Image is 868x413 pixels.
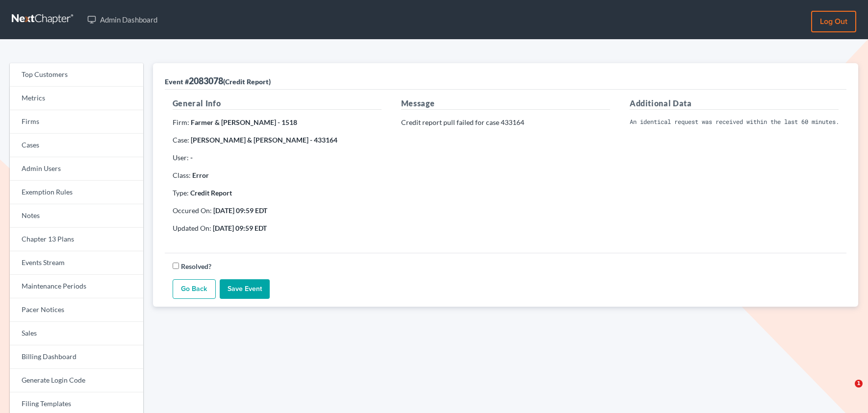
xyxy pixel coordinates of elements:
[855,380,863,388] span: 1
[10,157,143,181] a: Admin Users
[10,204,143,228] a: Notes
[630,97,839,110] h5: Additional Data
[10,87,143,110] a: Metrics
[181,261,211,271] label: Resolved?
[173,153,189,162] span: User:
[10,181,143,204] a: Exemption Rules
[10,228,143,251] a: Chapter 13 Plans
[173,136,189,144] span: Case:
[401,118,610,127] p: Credit report pull failed for case 433164
[192,171,209,179] strong: Error
[191,136,337,144] strong: [PERSON_NAME] & [PERSON_NAME] - 433164
[10,134,143,157] a: Cases
[10,298,143,322] a: Pacer Notices
[213,224,267,232] strong: [DATE] 09:59 EDT
[190,153,193,162] strong: -
[173,279,216,299] a: Go Back
[165,75,271,87] div: 2083078
[630,118,839,126] pre: An identical request was received within the last 60 minutes. Review your existing orders or try ...
[173,97,382,110] h5: General Info
[10,110,143,134] a: Firms
[401,97,610,110] h5: Message
[10,275,143,298] a: Maintenance Periods
[223,77,271,86] span: (Credit Report)
[173,206,212,215] span: Occured On:
[173,171,191,179] span: Class:
[213,206,267,215] strong: [DATE] 09:59 EDT
[10,63,143,87] a: Top Customers
[10,369,143,392] a: Generate Login Code
[173,189,189,197] span: Type:
[220,279,270,299] input: Save Event
[835,380,858,403] iframe: Intercom live chat
[82,11,162,28] a: Admin Dashboard
[10,322,143,345] a: Sales
[10,345,143,369] a: Billing Dashboard
[811,11,856,32] a: Log out
[173,118,189,126] span: Firm:
[10,251,143,275] a: Events Stream
[165,77,189,86] span: Event #
[191,118,297,126] strong: Farmer & [PERSON_NAME] - 1518
[190,189,232,197] strong: Credit Report
[173,224,211,232] span: Updated On:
